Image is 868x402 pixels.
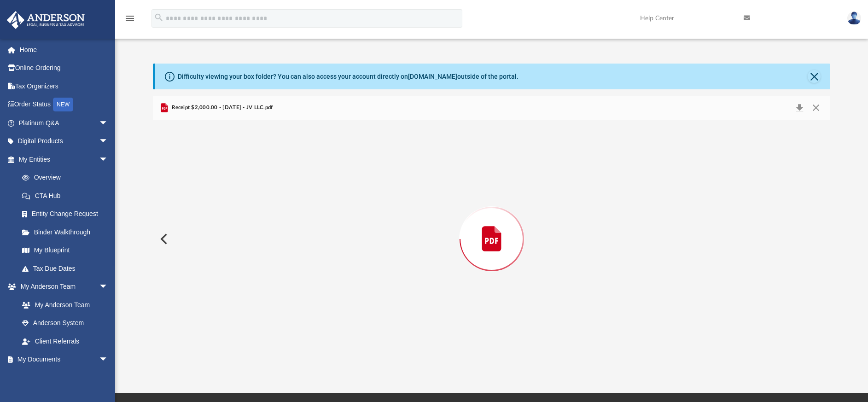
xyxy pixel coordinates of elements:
a: Overview [13,169,122,187]
a: My Documentsarrow_drop_down [6,350,117,369]
span: arrow_drop_down [99,150,117,169]
div: NEW [53,98,73,111]
div: Difficulty viewing your box folder? You can also access your account directly on outside of the p... [178,72,518,82]
a: Platinum Q&Aarrow_drop_down [6,114,122,132]
a: Client Referrals [13,332,117,350]
img: User Pic [847,12,861,25]
a: Entity Change Request [13,205,122,223]
button: Previous File [153,226,173,252]
button: Download [791,101,808,114]
a: Box [13,368,113,387]
i: menu [124,13,135,24]
img: Anderson Advisors Platinum Portal [4,11,87,29]
a: Digital Productsarrow_drop_down [6,132,122,151]
a: menu [124,17,135,24]
a: CTA Hub [13,186,122,205]
a: My Blueprint [13,241,117,260]
span: arrow_drop_down [99,132,117,151]
a: Home [6,41,122,59]
a: Anderson System [13,314,117,332]
a: My Anderson Team [13,296,113,314]
div: Preview [153,96,831,358]
button: Close [808,101,824,114]
a: Online Ordering [6,59,122,77]
a: Order StatusNEW [6,95,122,114]
a: Tax Organizers [6,77,122,95]
a: [DOMAIN_NAME] [408,73,457,80]
button: Close [808,70,821,83]
a: My Entitiesarrow_drop_down [6,150,122,169]
a: Binder Walkthrough [13,223,122,241]
span: arrow_drop_down [99,114,117,133]
a: My Anderson Teamarrow_drop_down [6,278,117,296]
span: arrow_drop_down [99,278,117,297]
span: Receipt $2,000.00 - [DATE] - JV LLC.pdf [170,104,273,112]
a: Tax Due Dates [13,259,122,278]
span: arrow_drop_down [99,350,117,369]
i: search [154,12,164,23]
